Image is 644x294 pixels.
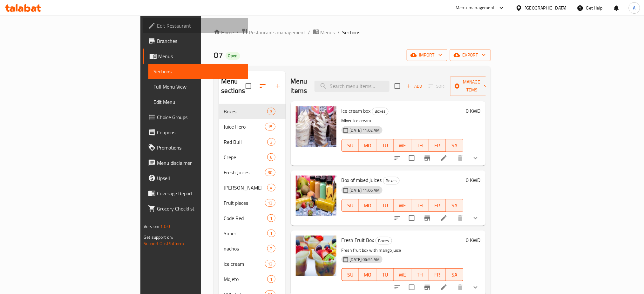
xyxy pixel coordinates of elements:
span: Boxes [224,108,268,115]
span: Sort sections [255,78,270,94]
span: Sections [153,68,243,75]
button: export [450,49,491,61]
button: FR [429,268,446,281]
div: items [265,260,275,268]
h2: Menu items [291,77,307,96]
a: Grocery Checklist [143,201,248,216]
img: Ice cream box [296,106,336,147]
button: MO [359,199,376,212]
span: SU [344,201,357,210]
span: A [633,4,636,11]
button: show more [468,150,483,166]
span: SU [344,141,357,150]
span: Fruit pieces [224,199,265,207]
div: ice cream12 [219,256,286,271]
div: Boxes [376,237,392,244]
span: 13 [265,200,275,206]
button: Branch-specific-item [420,150,435,166]
span: Menus [321,29,335,36]
span: FR [431,141,444,150]
span: 1 [268,231,275,237]
button: Branch-specific-item [420,210,435,226]
button: SU [342,139,359,152]
span: Sections [342,29,361,36]
div: items [267,275,275,283]
span: TU [379,201,391,210]
div: items [267,138,275,146]
span: Version: [144,222,159,231]
div: Juice Hero [224,123,265,130]
span: Coupons [157,129,243,136]
a: Coverage Report [143,186,248,201]
span: Select all sections [242,79,255,93]
img: Fresh Fruit Box [296,236,336,276]
button: TU [376,199,394,212]
button: SU [342,268,359,281]
button: SA [446,199,464,212]
span: Coverage Report [157,190,243,197]
div: Super [224,230,268,237]
span: 1 [268,276,275,282]
span: import [412,51,442,59]
input: search [315,81,390,92]
span: Red Bull [224,138,268,146]
span: Manage items [455,78,488,94]
button: SU [342,199,359,212]
div: Fresh Juices30 [219,165,286,180]
div: items [267,108,275,115]
div: ice cream [224,260,265,268]
button: Add [404,81,424,91]
span: MO [362,141,374,150]
span: WE [397,201,409,210]
button: delete [453,210,468,226]
a: Promotions [143,140,248,155]
div: Juice Hero15 [219,119,286,134]
div: items [265,123,275,130]
span: Promotions [157,144,243,151]
button: Manage items [450,76,493,96]
span: Boxes [383,177,399,184]
button: TU [376,268,394,281]
span: export [455,51,486,59]
span: Select to update [405,211,418,225]
button: sort-choices [390,210,405,226]
div: items [267,230,275,237]
span: Ice cream box [342,106,371,116]
svg: Show Choices [472,154,479,162]
p: Fresh fruit box with mango juice [342,246,464,254]
div: Super1 [219,226,286,241]
span: 3 [268,109,275,115]
a: Edit menu item [440,284,448,291]
a: Edit menu item [440,214,448,222]
span: MO [362,270,374,279]
span: Restaurants management [249,29,306,36]
span: WE [397,270,409,279]
a: Restaurants management [241,28,306,37]
svg: Show Choices [472,284,479,291]
span: 2 [268,139,275,145]
span: Edit Menu [153,98,243,106]
h6: 0 KWD [466,176,481,184]
button: FR [429,139,446,152]
div: items [265,169,275,176]
span: Code Red [224,214,268,222]
a: Choice Groups [143,110,248,125]
span: WE [397,141,409,150]
div: items [267,214,275,222]
span: Get support on: [144,233,173,241]
span: 2 [268,246,275,252]
nav: breadcrumb [214,28,491,37]
span: nachos [224,245,268,252]
span: TU [379,141,391,150]
span: Mojeto [224,275,268,283]
div: Mojeto1 [219,271,286,287]
button: sort-choices [390,150,405,166]
p: Mixed ice cream [342,117,464,125]
button: SA [446,268,464,281]
li: / [308,29,310,36]
span: 15 [265,124,275,130]
span: Box of mixed juices [342,175,382,185]
span: 6 [268,154,275,160]
div: [PERSON_NAME]4 [219,180,286,195]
